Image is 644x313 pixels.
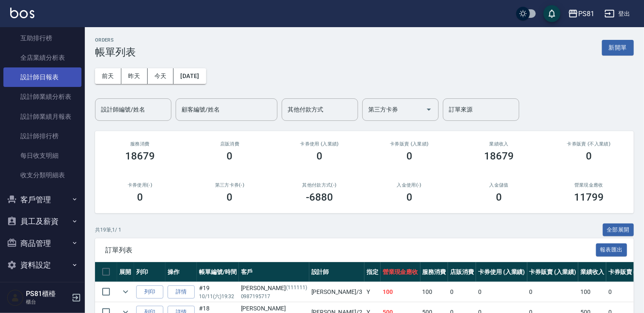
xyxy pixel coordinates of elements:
button: 登出 [601,6,634,22]
td: 0 [527,282,579,302]
h3: 0 [586,150,592,162]
th: 操作 [165,262,197,282]
p: 0987195717 [241,293,307,300]
h2: 第三方卡券(-) [195,182,265,188]
button: expand row [119,285,132,298]
h2: 其他付款方式(-) [285,182,354,188]
a: 設計師業績月報表 [3,107,81,126]
h2: ORDERS [95,37,136,43]
h2: 卡券使用 (入業績) [285,141,354,147]
th: 卡券使用 (入業績) [476,262,527,282]
p: 10/11 (六) 19:32 [199,293,237,300]
h2: 卡券使用(-) [105,182,175,188]
th: 服務消費 [420,262,448,282]
a: 設計師業績分析表 [3,87,81,106]
a: 設計師排行榜 [3,126,81,146]
a: 全店業績分析表 [3,48,81,67]
button: 全部展開 [603,224,634,237]
h3: 0 [316,150,322,162]
h3: 18679 [125,150,155,162]
button: PS81 [565,5,598,22]
button: 前天 [95,68,121,84]
button: 商品管理 [3,232,81,254]
h3: 0 [227,150,233,162]
td: 100 [578,282,606,302]
th: 店販消費 [448,262,476,282]
h3: 服務消費 [105,141,175,147]
h3: 18679 [484,150,514,162]
h2: 卡券販賣 (入業績) [375,141,444,147]
button: 新開單 [602,40,634,56]
div: [PERSON_NAME] [241,284,307,293]
div: PS81 [578,8,594,19]
th: 展開 [117,262,134,282]
a: 設計師日報表 [3,67,81,87]
th: 卡券販賣 (入業績) [527,262,579,282]
button: 昨天 [121,68,148,84]
div: [PERSON_NAME] [241,304,307,313]
button: save [543,5,560,22]
span: 訂單列表 [105,246,596,254]
h3: 0 [406,191,412,203]
button: 報表匯出 [596,243,627,257]
a: 收支分類明細表 [3,165,81,185]
button: 員工及薪資 [3,210,81,232]
h5: PS81櫃檯 [26,290,69,298]
a: 互助排行榜 [3,28,81,48]
p: 櫃台 [26,298,69,306]
th: 客戶 [239,262,309,282]
button: 列印 [136,285,163,299]
td: #19 [197,282,239,302]
h3: 0 [227,191,233,203]
th: 列印 [134,262,165,282]
h3: 0 [496,191,502,203]
h2: 入金儲值 [465,182,534,188]
h2: 店販消費 [195,141,265,147]
img: Logo [10,8,34,18]
a: 新開單 [602,43,634,51]
a: 報表匯出 [596,246,627,254]
button: 資料設定 [3,254,81,276]
h3: -6880 [306,191,333,203]
h3: 帳單列表 [95,46,136,58]
td: 100 [381,282,420,302]
h3: 0 [137,191,143,203]
td: 0 [448,282,476,302]
td: [PERSON_NAME] /3 [309,282,364,302]
th: 帳單編號/時間 [197,262,239,282]
button: [DATE] [174,68,206,84]
td: Y [364,282,381,302]
button: 今天 [148,68,174,84]
p: (111111) [286,284,307,293]
h3: 11799 [574,191,604,203]
th: 設計師 [309,262,364,282]
th: 指定 [364,262,381,282]
p: 共 19 筆, 1 / 1 [95,226,121,234]
a: 每日收支明細 [3,146,81,165]
h2: 營業現金應收 [554,182,624,188]
th: 業績收入 [578,262,606,282]
td: 100 [420,282,448,302]
h3: 0 [406,150,412,162]
h2: 入金使用(-) [375,182,444,188]
h2: 卡券販賣 (不入業績) [554,141,624,147]
h2: 業績收入 [465,141,534,147]
td: 0 [476,282,527,302]
img: Person [7,289,24,306]
a: 詳情 [168,285,195,299]
button: Open [422,103,436,116]
th: 營業現金應收 [381,262,420,282]
button: 客戶管理 [3,189,81,211]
